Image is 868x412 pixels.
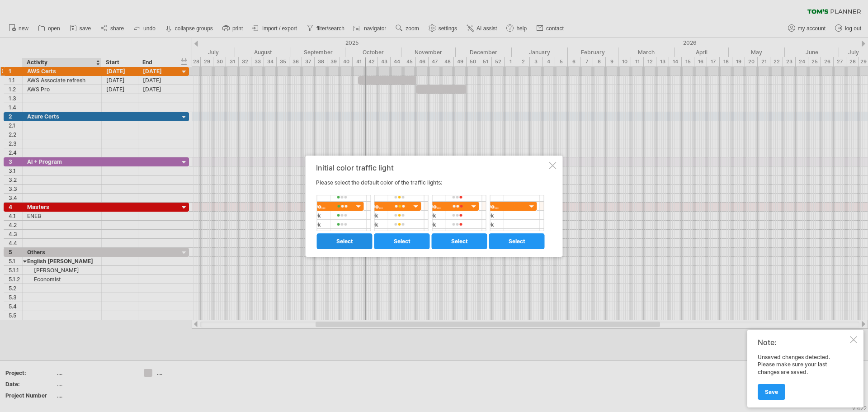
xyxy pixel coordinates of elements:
[758,338,848,347] div: Note:
[374,233,430,249] a: select
[758,354,848,399] div: Unsaved changes detected. Please make sure your last changes are saved.
[509,238,525,245] span: select
[758,384,785,400] a: Save
[316,164,547,249] div: Please select the default color of the traffic lights:
[451,238,468,245] span: select
[317,233,373,249] a: select
[394,238,410,245] span: select
[336,238,353,245] span: select
[316,164,547,172] div: Initial color traffic light
[489,233,545,249] a: select
[432,233,487,249] a: select
[765,388,778,395] span: Save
